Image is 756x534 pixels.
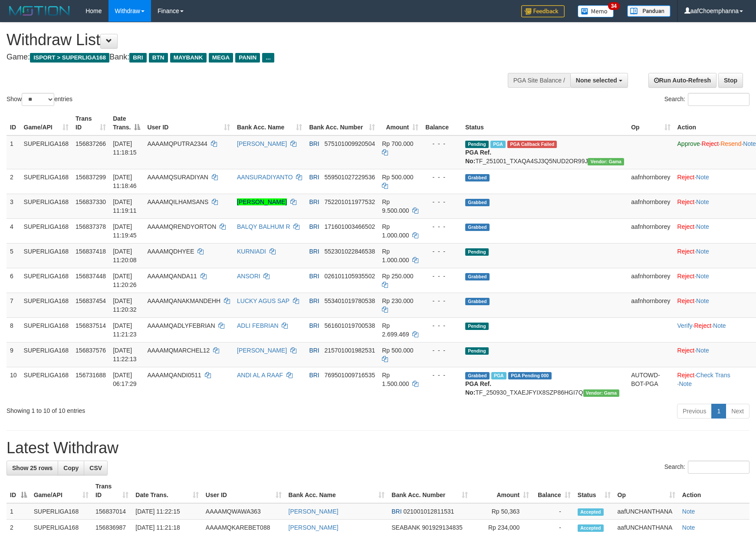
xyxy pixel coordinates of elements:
[7,218,20,243] td: 4
[628,194,674,218] td: aafnhornborey
[58,461,84,475] a: Copy
[22,93,54,106] select: Showentries
[583,389,620,397] span: Vendor URL: https://trx31.1velocity.biz
[147,248,194,255] span: AAAAMQDHYEE
[462,135,628,169] td: TF_251001_TXAQA4SJ3Q5NUD2OR99J
[7,53,495,62] h4: Game: Bank:
[209,53,233,63] span: MEGA
[425,371,458,379] div: - - -
[382,198,409,214] span: Rp 9.500.000
[147,174,208,181] span: AAAAMQSURADIYAN
[309,223,319,230] span: BRI
[720,140,741,147] a: Resend
[237,174,293,181] a: AANSURADIYANTO
[696,372,730,379] a: Check Trans
[425,346,458,355] div: - - -
[425,173,458,181] div: - - -
[490,141,506,148] span: Marked by aafsengchandara
[76,273,106,280] span: 156837448
[465,347,489,355] span: Pending
[682,508,695,515] a: Note
[147,347,210,354] span: AAAAMQMARCHEL12
[202,478,285,503] th: User ID: activate to sort column ascending
[507,141,557,148] span: PGA Error
[324,322,375,329] span: Copy 561601019700538 to clipboard
[237,140,287,147] a: [PERSON_NAME]
[696,273,709,280] a: Note
[7,367,20,400] td: 10
[113,297,137,313] span: [DATE] 11:20:32
[465,323,489,330] span: Pending
[237,297,289,304] a: LUCKY AGUS SAP
[324,273,375,280] span: Copy 026101105935502 to clipboard
[237,198,287,205] a: [PERSON_NAME]
[147,372,201,379] span: AAAAMQANDI0511
[677,347,695,354] a: Reject
[588,158,624,165] span: Vendor URL: https://trx31.1velocity.biz
[688,461,749,474] input: Search:
[147,322,215,329] span: AAAAMQADLYFEBRIAN
[696,174,709,181] a: Note
[743,140,756,147] a: Note
[309,322,319,329] span: BRI
[578,5,614,17] img: Button%20Memo.svg
[388,478,471,503] th: Bank Acc. Number: activate to sort column ascending
[7,478,30,503] th: ID: activate to sort column descending
[614,478,679,503] th: Op: activate to sort column ascending
[677,198,695,205] a: Reject
[20,135,72,169] td: SUPERLIGA168
[713,322,726,329] a: Note
[628,293,674,317] td: aafnhornborey
[382,174,413,181] span: Rp 500.000
[382,372,409,387] span: Rp 1.500.000
[324,347,375,354] span: Copy 215701001982531 to clipboard
[578,524,604,532] span: Accepted
[628,218,674,243] td: aafnhornborey
[92,503,132,520] td: 156837014
[20,218,72,243] td: SUPERLIGA168
[324,248,375,255] span: Copy 552301022846538 to clipboard
[677,297,695,304] a: Reject
[289,524,339,531] a: [PERSON_NAME]
[76,372,106,379] span: 156731688
[20,194,72,218] td: SUPERLIGA168
[465,224,490,231] span: Grabbed
[648,73,717,88] a: Run Auto-Refresh
[7,317,20,342] td: 8
[677,140,700,147] a: Approve
[113,198,137,214] span: [DATE] 11:19:11
[309,372,319,379] span: BRI
[20,317,72,342] td: SUPERLIGA168
[89,465,102,471] span: CSV
[628,111,674,135] th: Op: activate to sort column ascending
[235,53,260,63] span: PANIN
[382,322,409,338] span: Rp 2.699.469
[404,508,454,515] span: Copy 021001012811531 to clipboard
[76,322,106,329] span: 156837514
[7,31,495,49] h1: Withdraw List
[76,223,106,230] span: 156837378
[382,347,413,354] span: Rp 500.000
[7,293,20,317] td: 7
[324,174,375,181] span: Copy 559501027229536 to clipboard
[628,367,674,400] td: AUTOWD-BOT-PGA
[696,248,709,255] a: Note
[679,380,692,387] a: Note
[285,478,388,503] th: Bank Acc. Name: activate to sort column ascending
[471,478,532,503] th: Amount: activate to sort column ascending
[147,140,207,147] span: AAAAMQPUTRA2344
[425,297,458,305] div: - - -
[129,53,146,63] span: BRI
[7,194,20,218] td: 3
[465,248,489,256] span: Pending
[7,439,749,457] h1: Latest Withdraw
[72,111,109,135] th: Trans ID: activate to sort column ascending
[576,77,617,84] span: None selected
[113,273,137,288] span: [DATE] 11:20:26
[147,223,216,230] span: AAAAMQRENDYORTON
[679,478,749,503] th: Action
[694,322,711,329] a: Reject
[144,111,233,135] th: User ID: activate to sort column ascending
[324,297,375,304] span: Copy 553401019780538 to clipboard
[696,223,709,230] a: Note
